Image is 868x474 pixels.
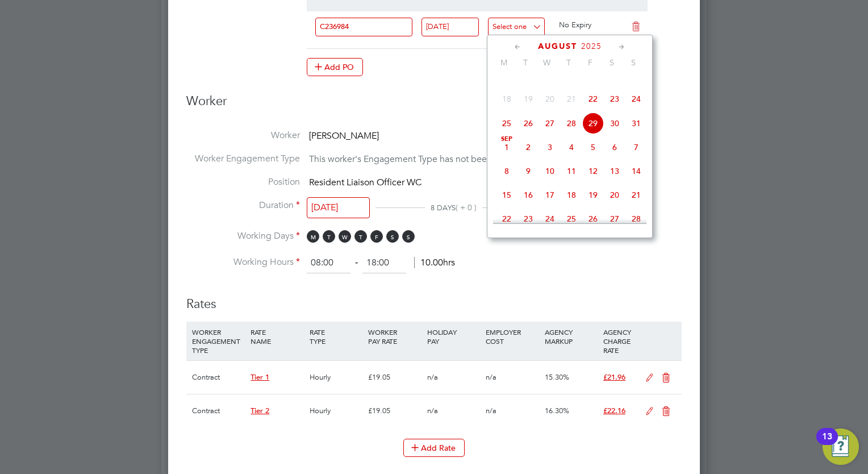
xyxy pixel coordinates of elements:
[186,230,300,242] label: Working Days
[414,257,455,268] span: 10.00hrs
[604,136,625,158] span: 6
[539,184,561,206] span: 17
[483,322,541,351] div: EMPLOYER COST
[186,130,300,142] label: Worker
[309,177,422,188] span: Resident Liaison Officer WC
[603,406,625,415] span: £22.16
[558,57,579,68] span: T
[545,372,569,382] span: 15.30%
[362,253,406,273] input: 17:00
[545,406,569,415] span: 16.30%
[561,184,582,206] span: 18
[518,113,539,134] span: 26
[353,257,360,268] span: ‐
[496,208,518,230] span: 22
[309,130,379,142] span: [PERSON_NAME]
[822,436,832,451] div: 13
[486,372,496,382] span: n/a
[539,136,561,158] span: 3
[307,253,350,273] input: 08:00
[307,230,319,243] span: M
[561,208,582,230] span: 25
[248,322,306,351] div: RATE NAME
[424,322,483,351] div: HOLIDAY PAY
[427,406,438,415] span: n/a
[625,136,647,158] span: 7
[496,136,518,142] span: Sep
[518,136,539,158] span: 2
[307,58,363,76] button: Add PO
[488,18,545,36] input: Select one
[496,160,518,182] span: 8
[561,113,582,134] span: 28
[625,160,647,182] span: 14
[561,160,582,182] span: 11
[823,429,859,465] button: Open Resource Center, 13 new notifications
[186,199,300,211] label: Duration
[365,361,424,394] div: £19.05
[604,184,625,206] span: 20
[582,184,604,206] span: 19
[456,202,477,213] span: ( + 0 )
[623,57,644,68] span: S
[582,160,604,182] span: 12
[515,57,536,68] span: T
[309,153,594,165] span: This worker's Engagement Type has not been registered by its Agency.
[307,361,365,394] div: Hourly
[339,230,351,243] span: W
[189,394,248,427] div: Contract
[582,88,604,110] span: 22
[251,406,269,415] span: Tier 2
[323,230,335,243] span: T
[354,230,367,243] span: T
[582,136,604,158] span: 5
[600,322,640,360] div: AGENCY CHARGE RATE
[431,203,456,213] span: 8 DAYS
[625,184,647,206] span: 21
[542,322,600,351] div: AGENCY MARKUP
[186,153,300,165] label: Worker Engagement Type
[518,184,539,206] span: 16
[604,88,625,110] span: 23
[493,57,515,68] span: M
[579,57,601,68] span: F
[518,160,539,182] span: 9
[186,256,300,268] label: Working Hours
[403,439,465,457] button: Add Rate
[486,406,496,415] span: n/a
[539,113,561,134] span: 27
[251,372,269,382] span: Tier 1
[581,41,602,51] span: 2025
[307,322,365,351] div: RATE TYPE
[603,372,625,382] span: £21.96
[496,184,518,206] span: 15
[315,18,412,36] input: Search for...
[307,197,370,218] input: Select one
[625,88,647,110] span: 24
[189,361,248,394] div: Contract
[365,394,424,427] div: £19.05
[561,136,582,158] span: 4
[402,230,415,243] span: S
[539,88,561,110] span: 20
[539,208,561,230] span: 24
[539,160,561,182] span: 10
[582,113,604,134] span: 29
[422,18,479,36] input: Select one
[601,57,623,68] span: S
[496,113,518,134] span: 25
[538,41,577,51] span: August
[625,208,647,230] span: 28
[561,88,582,110] span: 21
[186,176,300,188] label: Position
[186,93,682,119] h3: Worker
[307,394,365,427] div: Hourly
[386,230,399,243] span: S
[604,208,625,230] span: 27
[186,285,682,313] h3: Rates
[625,113,647,134] span: 31
[365,322,424,351] div: WORKER PAY RATE
[518,208,539,230] span: 23
[604,113,625,134] span: 30
[559,20,591,30] span: No Expiry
